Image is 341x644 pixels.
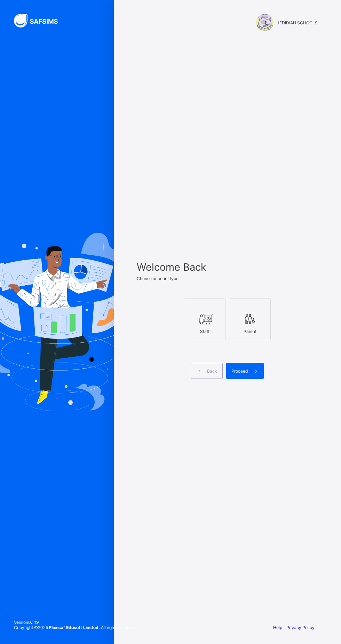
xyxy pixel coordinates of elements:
[286,625,315,630] a: Privacy Policy
[273,625,282,630] a: Help
[137,276,179,281] span: Choose account type
[188,325,222,337] div: Staff
[14,620,137,625] span: Version 0.1.19
[231,368,248,374] span: Proceed
[14,625,137,630] span: Copyright © 2025 All rights reserved.
[207,368,217,374] span: Back
[137,261,318,273] span: Welcome Back
[49,625,100,630] strong: Flexisaf Edusoft Limited.
[233,325,267,337] div: Parent
[14,14,66,27] img: SAFSIMS Logo
[277,20,318,25] span: JEDIDIAH SCHOOLS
